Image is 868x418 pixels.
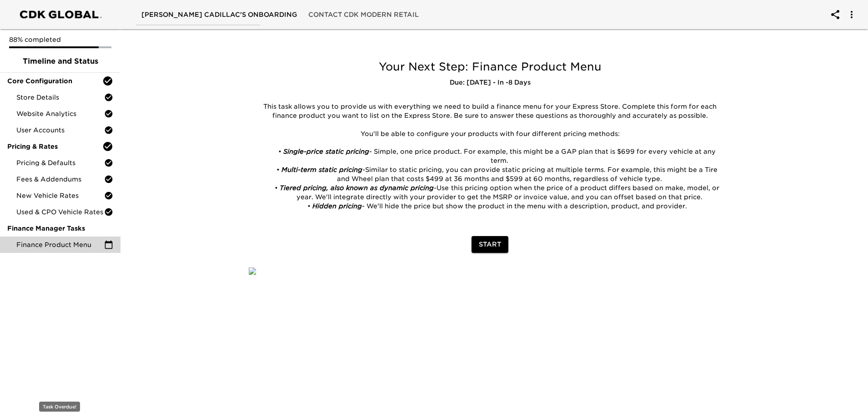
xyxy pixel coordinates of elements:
[141,9,297,20] span: [PERSON_NAME] Cadillac's Onboarding
[16,109,104,118] span: Website Analytics
[824,4,846,25] button: account of current user
[7,76,102,86] span: Core Configuration
[308,9,419,20] span: Contact CDK Modern Retail
[16,191,104,200] span: New Vehicle Rates
[265,202,724,211] li: - We'll hide the price but show the product in the menu with a description, product, and provider.
[16,207,104,217] span: Used & CPO Vehicle Rates
[249,78,731,88] h6: Due: [DATE] - In -8 Days
[249,267,256,275] img: qkibX1zbU72zw90W6Gan%2FTemplates%2FRjS7uaFIXtg43HUzxvoG%2F3e51d9d6-1114-4229-a5bf-f5ca567b6beb.jpg
[16,126,104,135] span: User Accounts
[7,142,102,151] span: Pricing & Rates
[16,175,104,184] span: Fees & Addendums
[16,93,104,102] span: Store Details
[312,202,362,210] em: Hidden pricing
[841,4,863,25] button: account of current user
[283,148,369,155] em: Single-price static pricing
[265,147,724,166] li: - Simple, one price product. For example, this might be a GAP plan that is $699 for every vehicle...
[9,35,111,44] p: 88% completed
[265,184,724,202] li: Use this pricing option when the price of a product differs based on make, model, or year. We'll ...
[7,224,113,233] span: Finance Manager Tasks
[249,60,731,74] h5: Your Next Step: Finance Product Menu
[7,56,113,67] span: Timeline and Status
[16,158,104,167] span: Pricing & Defaults
[256,102,724,121] p: This task allows you to provide us with everything we need to build a finance menu for your Expre...
[479,239,501,250] span: Start
[281,166,362,173] em: Multi-term static pricing
[472,236,508,253] button: Start
[434,184,437,191] em: -
[280,184,434,191] em: Tiered pricing, also known as dynamic pricing
[256,130,724,139] p: You'll be able to configure your products with four different pricing methods:
[362,166,365,173] em: -
[16,240,104,249] span: Finance Product Menu
[265,166,724,184] li: Similar to static pricing, you can provide static pricing at multiple terms. For example, this mi...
